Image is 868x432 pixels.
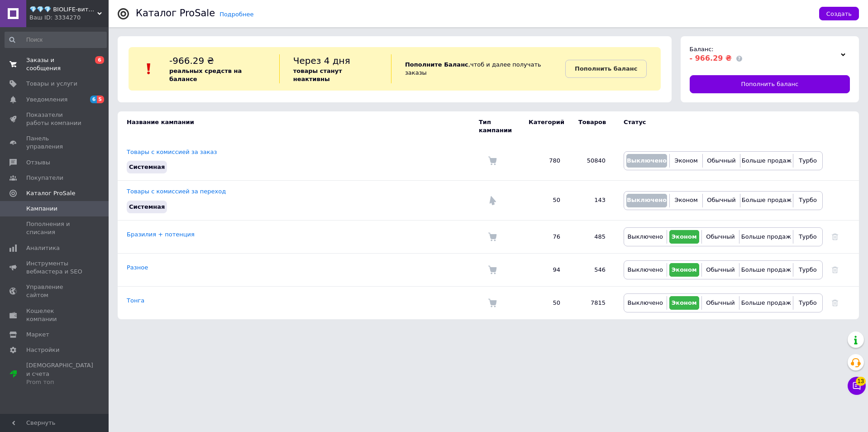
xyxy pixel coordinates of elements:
span: Обычный [706,233,734,240]
span: Обычный [707,157,735,164]
b: Пополнить баланс [575,65,637,72]
td: 76 [520,220,569,253]
span: Турбо [799,197,817,203]
span: 💎💎💎 BIOLIFE-витамины и минералы [29,5,97,14]
button: Эконом [669,296,699,310]
span: Эконом [672,233,697,240]
span: - 966.29 ₴ [690,54,732,62]
span: Обычный [706,299,734,306]
button: Турбо [796,154,820,168]
div: , чтоб и далее получать заказы [391,54,565,83]
button: Больше продаж [742,230,791,244]
a: Удалить [832,299,838,306]
span: Покупатели [26,174,63,182]
span: Больше продаж [741,233,791,240]
span: Пополнить баланс [741,80,798,88]
span: Эконом [675,157,698,164]
button: Чат с покупателем13 [848,377,866,395]
span: Баланс: [690,46,714,53]
span: Аналитика [26,244,60,252]
span: Выключено [627,197,667,203]
span: [DEMOGRAPHIC_DATA] и счета [26,361,93,386]
td: Тип кампании [479,111,520,141]
a: Подробнее [219,11,253,18]
button: Обычный [704,263,737,277]
div: Каталог ProSale [136,9,215,18]
img: Комиссия за переход [488,196,497,205]
span: Турбо [799,157,817,164]
td: 546 [569,253,615,286]
img: Комиссия за заказ [488,298,497,307]
td: 50840 [569,141,615,181]
span: Уведомления [26,96,67,104]
span: Выключено [628,266,663,273]
td: Товаров [569,111,615,141]
button: Обычный [705,154,737,168]
span: Отзывы [26,158,50,167]
span: 5 [97,96,104,103]
span: Показатели работы компании [26,111,84,127]
td: Название кампании [118,111,479,141]
a: Тонга [127,297,144,304]
span: 6 [95,56,104,64]
button: Выключено [626,154,667,168]
span: Выключено [628,233,663,240]
button: Эконом [672,194,700,207]
span: Управление сайтом [26,283,84,299]
a: Удалить [832,266,838,273]
span: Обычный [706,266,734,273]
button: Выключено [626,296,664,310]
span: Больше продаж [742,157,792,164]
button: Выключено [626,230,664,244]
td: 50 [520,286,569,319]
button: Эконом [669,263,699,277]
span: Каталог ProSale [26,189,75,197]
button: Турбо [796,263,820,277]
span: Эконом [675,197,698,203]
img: Комиссия за заказ [488,156,497,165]
span: Настройки [26,346,59,354]
a: Пополнить баланс [565,60,647,78]
div: Prom топ [26,378,93,386]
input: Поиск [5,32,107,48]
span: Пополнения и списания [26,220,84,236]
span: Турбо [799,266,817,273]
td: 7815 [569,286,615,319]
button: Выключено [626,194,667,207]
b: Пополните Баланс [405,61,468,68]
img: Комиссия за заказ [488,232,497,241]
img: :exclamation: [142,62,156,76]
td: 780 [520,141,569,181]
button: Больше продаж [742,296,791,310]
span: Через 4 дня [293,55,350,66]
a: Разное [127,264,148,271]
a: Пополнить баланс [690,75,850,93]
span: Системная [129,203,165,210]
span: Эконом [672,266,697,273]
a: Товары с комиссией за переход [127,188,226,195]
span: Эконом [672,299,697,306]
span: Кошелек компании [26,307,84,323]
span: Больше продаж [742,197,792,203]
span: Системная [129,163,165,170]
span: Турбо [799,299,817,306]
td: 94 [520,253,569,286]
button: Обычный [704,230,737,244]
button: Обычный [704,296,737,310]
td: Категорий [520,111,569,141]
button: Эконом [672,154,700,168]
span: -966.29 ₴ [169,55,214,66]
img: Комиссия за заказ [488,265,497,274]
a: Товары с комиссией за заказ [127,149,217,155]
b: товары станут неактивны [293,67,342,82]
span: Инструменты вебмастера и SEO [26,259,84,276]
span: Больше продаж [741,299,791,306]
button: Больше продаж [742,263,791,277]
b: реальных средств на балансе [169,67,242,82]
button: Больше продаж [743,194,791,207]
button: Обычный [705,194,737,207]
span: 6 [90,96,97,103]
button: Эконом [669,230,699,244]
span: Маркет [26,331,49,339]
span: Товары и услуги [26,80,77,88]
